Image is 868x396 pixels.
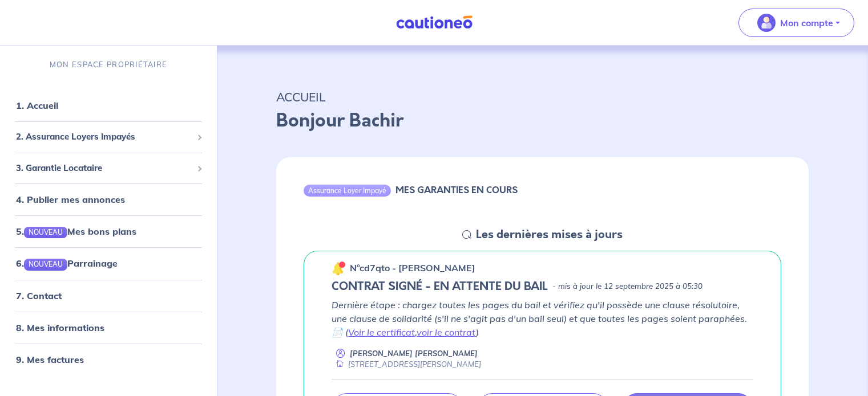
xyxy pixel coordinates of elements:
[5,157,212,179] div: 3. Garantie Locataire
[16,322,104,333] a: 8. Mes informations
[417,326,476,338] a: voir le contrat
[16,130,192,144] span: 2. Assurance Loyers Impayés
[16,354,84,365] a: 9. Mes factures
[350,348,478,359] p: [PERSON_NAME] [PERSON_NAME]
[350,261,475,275] p: n°cd7qto - [PERSON_NAME]
[5,220,212,243] div: 5.NOUVEAUMes bons plans
[332,298,753,339] p: Dernière étape : chargez toutes les pages du bail et vérifiez qu'il possède une clause résolutoir...
[348,326,415,338] a: Voir le certificat
[304,185,391,196] div: Assurance Loyer Impayé
[780,16,833,30] p: Mon compte
[16,100,58,111] a: 1. Accueil
[5,316,212,339] div: 8. Mes informations
[16,258,118,269] a: 6.NOUVEAUParrainage
[5,94,212,117] div: 1. Accueil
[476,228,623,242] h5: Les dernières mises à jours
[332,280,753,293] div: state: CONTRACT-SIGNED, Context: NEW,MAYBE-CERTIFICATE,ALONE,LESSOR-DOCUMENTS
[276,107,809,134] p: Bonjour Bachir
[5,252,212,275] div: 6.NOUVEAUParrainage
[332,359,481,370] div: [STREET_ADDRESS][PERSON_NAME]
[5,348,212,371] div: 9. Mes factures
[552,281,703,292] p: - mis à jour le 12 septembre 2025 à 05:30
[5,126,212,148] div: 2. Assurance Loyers Impayés
[738,9,854,37] button: illu_account_valid_menu.svgMon compte
[5,284,212,307] div: 7. Contact
[276,87,809,107] p: ACCUEIL
[395,185,518,195] h6: MES GARANTIES EN COURS
[16,290,62,301] a: 7. Contact
[5,188,212,211] div: 4. Publier mes annonces
[757,14,776,32] img: illu_account_valid_menu.svg
[391,15,477,30] img: Cautioneo
[16,194,125,205] a: 4. Publier mes annonces
[16,162,192,175] span: 3. Garantie Locataire
[16,226,136,237] a: 5.NOUVEAUMes bons plans
[332,280,548,293] h5: CONTRAT SIGNÉ - EN ATTENTE DU BAIL
[50,59,167,70] p: MON ESPACE PROPRIÉTAIRE
[332,262,345,275] img: 🔔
